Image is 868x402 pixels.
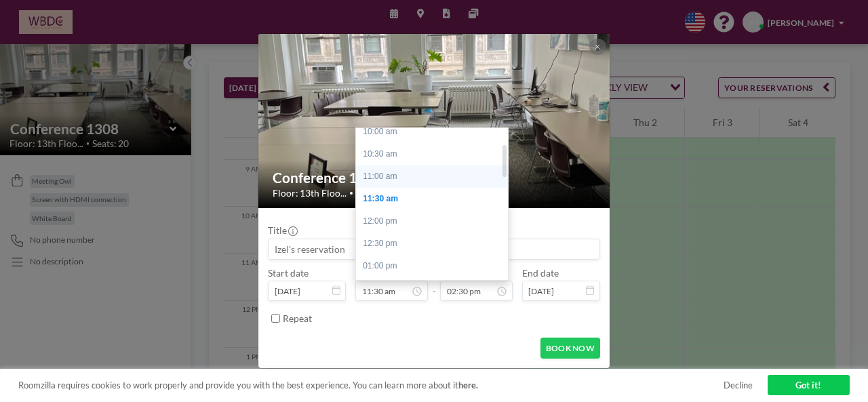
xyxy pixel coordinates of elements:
[356,210,515,233] div: 12:00 pm
[273,169,597,187] h2: Conference 1308
[269,239,599,259] input: Izel's reservation
[268,267,309,279] label: Start date
[356,277,515,300] div: 01:30 pm
[349,188,353,197] span: •
[356,255,515,277] div: 01:00 pm
[522,267,559,279] label: End date
[283,313,312,324] label: Repeat
[356,188,515,210] div: 11:30 am
[433,271,436,297] span: -
[268,224,296,236] label: Title
[540,338,600,359] button: BOOK NOW
[18,380,724,390] span: Roomzilla requires cookies to work properly and provide you with the best experience. You can lea...
[356,143,515,165] div: 10:30 am
[356,233,515,255] div: 12:30 pm
[356,121,515,143] div: 10:00 am
[458,380,478,390] a: here.
[356,165,515,188] div: 11:00 am
[724,380,753,390] a: Decline
[768,375,850,395] a: Got it!
[273,187,347,199] span: Floor: 13th Floo...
